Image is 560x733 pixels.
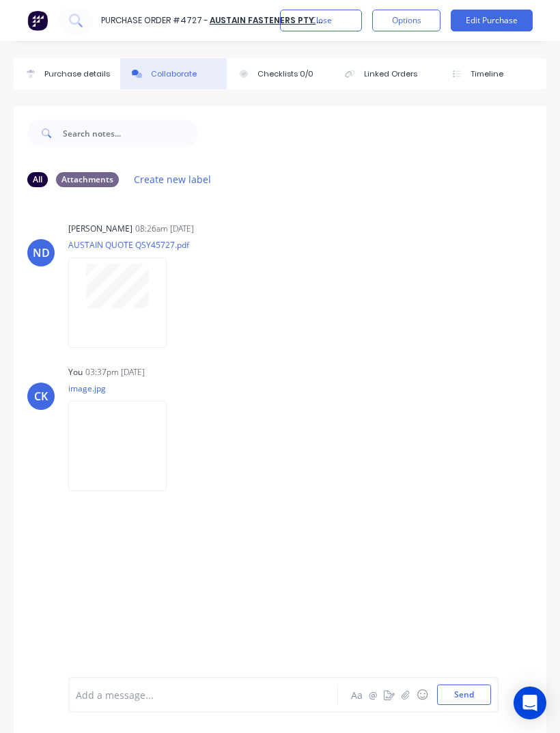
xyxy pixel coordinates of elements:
button: Options [372,10,440,31]
button: Send [437,684,491,705]
div: All [27,172,48,187]
button: Purchase details [14,58,120,89]
button: Aa [348,687,365,703]
div: 08:26am [DATE] [135,223,194,235]
img: Factory [27,10,48,31]
div: 03:37pm [DATE] [85,366,145,378]
button: Close [280,10,362,31]
div: Collaborate [151,68,197,80]
p: AUSTAIN QUOTE QSY45727.pdf [68,239,189,251]
div: You [68,366,83,378]
div: Open Intercom Messenger [514,687,546,719]
button: ☺ [414,687,430,703]
div: Linked Orders [364,68,417,80]
button: Create new label [127,170,219,189]
div: Attachments [56,172,119,187]
input: Search notes... [63,120,198,147]
div: Purchase details [44,68,110,80]
div: [PERSON_NAME] [68,223,132,235]
button: @ [365,687,381,703]
button: Collaborate [120,58,227,89]
a: Austain Fasteners Pty Ltd [210,14,332,26]
div: ND [33,245,50,261]
button: Checklists 0/0 [227,58,333,89]
div: CK [34,388,48,404]
button: Timeline [440,58,546,89]
button: Linked Orders [333,58,440,89]
button: Edit Purchase [451,10,533,31]
div: Timeline [471,68,503,80]
p: image.jpg [68,383,180,394]
div: Purchase Order #4727 - [101,14,208,27]
div: Checklists 0/0 [257,68,313,80]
